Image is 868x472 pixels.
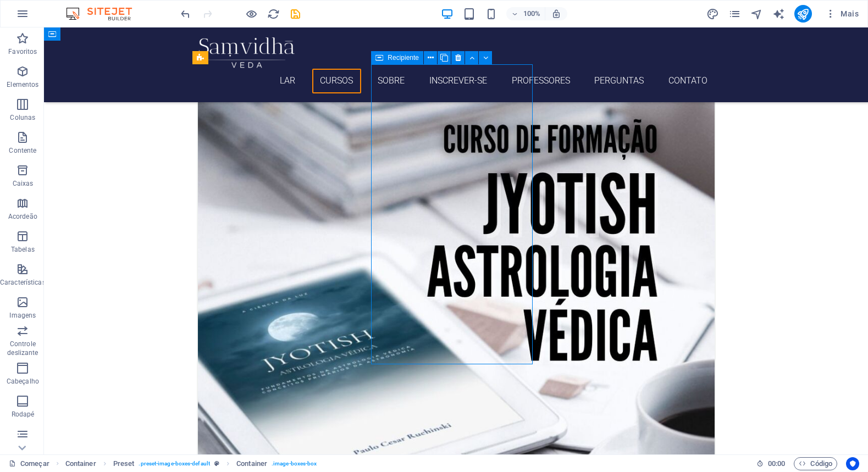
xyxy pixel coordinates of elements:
[214,460,219,467] i: This element is a customizable preset
[7,377,39,385] font: Cabeçalho
[65,457,317,470] nav: migalhas de pão
[750,7,764,20] button: navegador
[9,147,36,154] font: Contente
[267,7,280,20] button: recarregar
[267,8,280,20] i: Recarregar página
[841,9,859,18] font: Mais
[289,7,302,20] button: salvar
[797,8,809,20] i: Publicar
[8,213,37,220] font: Acordeão
[756,457,786,470] h6: Tempo de sessão
[772,7,786,20] button: gerador_de_texto
[272,457,317,470] span: . image-boxes-box
[63,7,146,20] img: Logotipo do editor
[245,7,258,20] button: Clique aqui para sair do modo de visualização e continuar editando
[8,48,37,55] font: Favoritos
[7,340,38,357] font: Controle deslizante
[750,8,763,20] i: Navegador
[139,457,210,470] span: . preset-image-boxes-default
[289,8,302,20] i: Salvar (Ctrl+S)
[9,457,49,470] a: Clique para cancelar a seleção. Clique duas vezes para abrir as páginas.
[179,8,192,20] i: Undo: Change text (Ctrl+Z)
[846,457,859,470] button: Centrado no usuário
[7,81,38,88] font: Elementos
[728,8,741,20] i: Páginas (Ctrl+Alt+S)
[728,7,742,20] button: páginas
[810,459,832,468] font: Código
[772,8,785,20] i: Escritor de IA
[236,457,267,470] span: Click to select. Double-click to edit
[13,180,34,187] font: Caixas
[768,459,785,468] font: 00:00
[113,457,135,470] span: Click to select. Double-click to edit
[65,457,96,470] span: Click to select. Double-click to edit
[10,114,35,121] font: Colunas
[706,7,720,20] button: projeto
[523,9,540,18] font: 100%
[821,5,863,23] button: Mais
[794,5,812,23] button: publicar
[20,459,49,468] font: Começar
[179,7,192,20] button: desfazer
[11,246,35,253] font: Tabelas
[551,9,561,19] i: Ao redimensionar, ajuste automaticamente o nível de zoom para se ajustar ao dispositivo escolhido.
[388,54,419,62] font: Recipiente
[794,457,837,470] button: Código
[12,410,35,418] font: Rodapé
[9,312,36,319] font: Imagens
[506,7,545,20] button: 100%
[706,8,719,20] i: Design (Ctrl+Alt+Y)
